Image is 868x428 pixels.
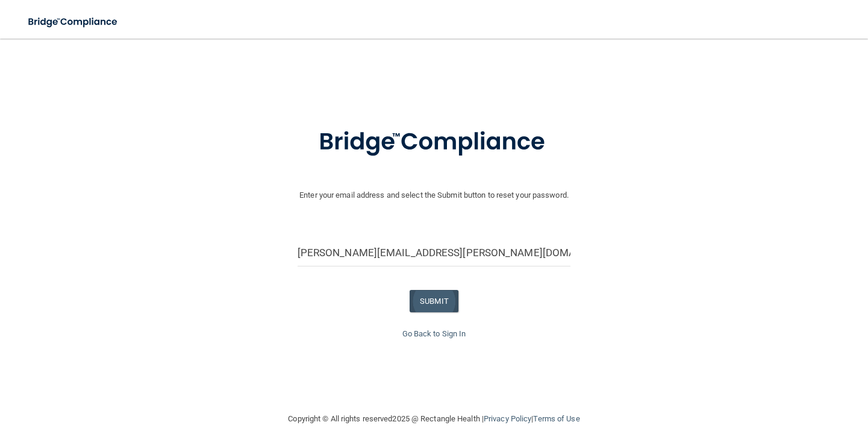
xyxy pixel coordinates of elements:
[533,414,579,423] a: Terms of Use
[410,290,458,312] button: SUBMIT
[402,329,466,338] a: Go Back to Sign In
[294,111,575,174] img: bridge_compliance_login_screen.278c3ca4.svg
[18,10,129,34] img: bridge_compliance_login_screen.278c3ca4.svg
[298,239,571,266] input: Email
[484,414,531,423] a: Privacy Policy
[660,360,854,409] iframe: Drift Widget Chat Controller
